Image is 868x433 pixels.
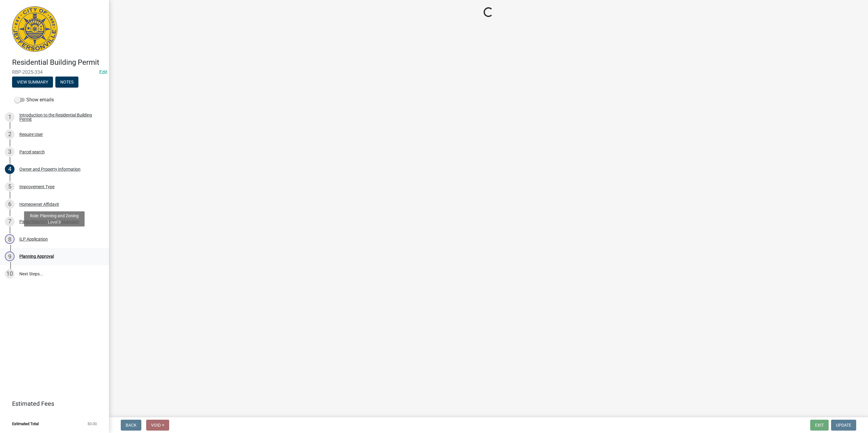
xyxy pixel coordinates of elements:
[19,185,54,189] div: Improvement Type
[836,423,851,428] span: Update
[12,58,104,67] h4: Residential Building Permit
[121,420,141,431] button: Back
[12,77,53,87] button: View Summary
[5,112,15,122] div: 1
[151,423,161,428] span: Void
[146,420,169,431] button: Void
[19,202,59,206] div: Homeowner Affidavit
[55,77,78,87] button: Notes
[19,254,54,258] div: Planning Approval
[99,69,107,75] wm-modal-confirm: Edit Application Number
[5,182,15,192] div: 5
[19,132,43,136] div: Require User
[19,113,99,121] div: Introduction to the Residential Building Permit
[810,420,829,431] button: Exit
[55,80,78,85] wm-modal-confirm: Notes
[12,422,39,426] span: Estimated Total
[5,130,15,139] div: 2
[5,199,15,209] div: 6
[5,164,15,174] div: 4
[5,251,15,261] div: 9
[19,237,48,241] div: ILP Application
[5,398,99,410] a: Estimated Fees
[12,80,53,85] wm-modal-confirm: Summary
[5,147,15,157] div: 3
[12,6,58,52] img: City of Jeffersonville, Indiana
[19,219,79,224] div: Patio/Slab/Driveway Expansion
[5,269,15,279] div: 10
[24,211,85,226] div: Role: Planning and Zoning Level 3
[126,423,136,428] span: Back
[19,150,45,154] div: Parcel search
[87,422,97,426] span: $0.00
[19,167,81,171] div: Owner and Property Information
[15,96,54,103] label: Show emails
[5,217,15,226] div: 7
[831,420,856,431] button: Update
[99,69,107,75] a: Edit
[5,234,15,244] div: 8
[12,69,97,75] span: RBP-2025-334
